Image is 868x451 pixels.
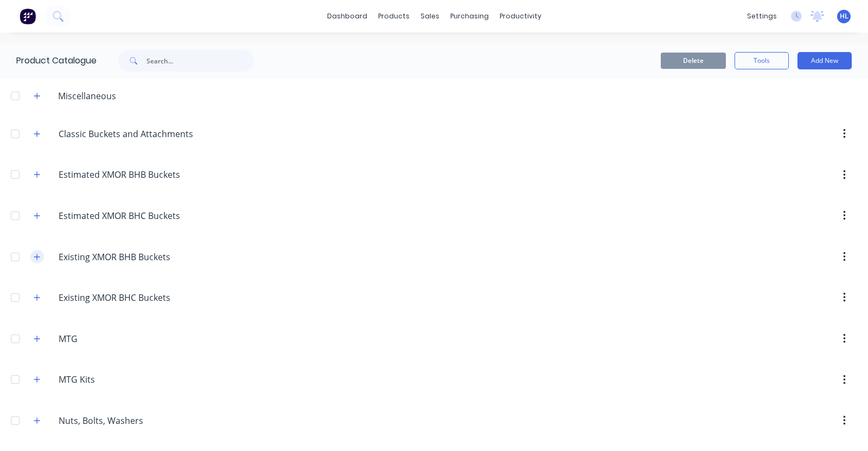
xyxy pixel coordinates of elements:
[494,8,547,24] div: productivity
[59,209,188,222] input: Enter category name
[59,250,188,263] input: Enter category name
[840,11,848,21] span: HL
[59,168,188,181] input: Enter category name
[322,8,373,24] a: dashboard
[661,53,726,69] button: Delete
[59,291,188,304] input: Enter category name
[742,8,782,24] div: settings
[735,52,789,69] button: Tools
[59,373,188,386] input: Enter category name
[415,8,445,24] div: sales
[797,52,852,69] button: Add New
[49,89,125,102] div: Miscellaneous
[445,8,494,24] div: purchasing
[20,8,36,24] img: Factory
[59,332,188,345] input: Enter category name
[59,127,193,140] input: Enter category name
[59,414,188,427] input: Enter category name
[146,50,254,72] input: Search...
[373,8,415,24] div: products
